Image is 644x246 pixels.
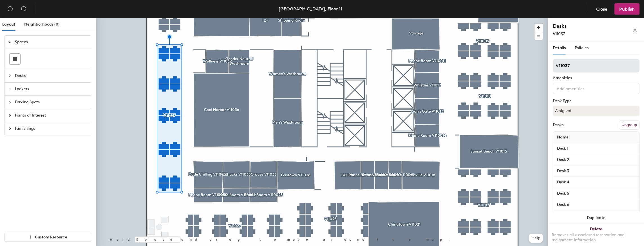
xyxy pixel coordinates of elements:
span: collapsed [8,101,12,104]
span: Parking Spots [15,96,88,109]
h4: Desks [553,22,615,30]
span: Details [553,45,566,50]
span: Publish [619,6,635,12]
span: Name [554,132,571,142]
div: Removes all associated reservation and assignment information [552,233,641,243]
span: collapsed [8,114,12,117]
span: Lockers [15,83,88,95]
input: Unnamed desk [554,212,638,220]
input: Unnamed desk [554,190,638,197]
button: Close [591,3,612,15]
span: collapsed [8,87,12,91]
button: Redo (⌘ + ⇧ + Z) [18,3,29,15]
button: Assigned [553,106,639,116]
span: Custom Resource [35,235,67,240]
input: Unnamed desk [554,167,638,175]
span: undo [7,6,13,12]
span: Neighborhoods (0) [24,22,60,27]
span: Desks [15,69,88,82]
span: Points of Interest [15,109,88,122]
input: Unnamed desk [554,145,638,152]
span: Policies [575,45,589,50]
button: Duplicate [548,212,644,224]
div: Amenities [553,76,639,80]
button: Publish [614,3,639,15]
button: Undo (⌘ + Z) [5,3,16,15]
span: close [633,28,637,32]
div: Desk Type [553,99,639,103]
span: Furnishings [15,122,88,135]
input: Unnamed desk [554,156,638,164]
div: Desks [553,123,563,127]
input: Unnamed desk [554,201,638,209]
input: Add amenities [556,85,606,92]
span: Close [596,6,607,12]
div: [GEOGRAPHIC_DATA], Floor 11 [279,5,342,12]
button: Help [529,234,543,243]
span: collapsed [8,74,12,78]
button: Ungroup [619,120,639,130]
button: Custom Resource [5,233,91,242]
span: V11037 [553,31,565,36]
span: collapsed [8,127,12,130]
span: Spaces [15,36,88,49]
span: expanded [8,40,12,44]
input: Unnamed desk [554,178,638,186]
span: Layout [2,22,15,27]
